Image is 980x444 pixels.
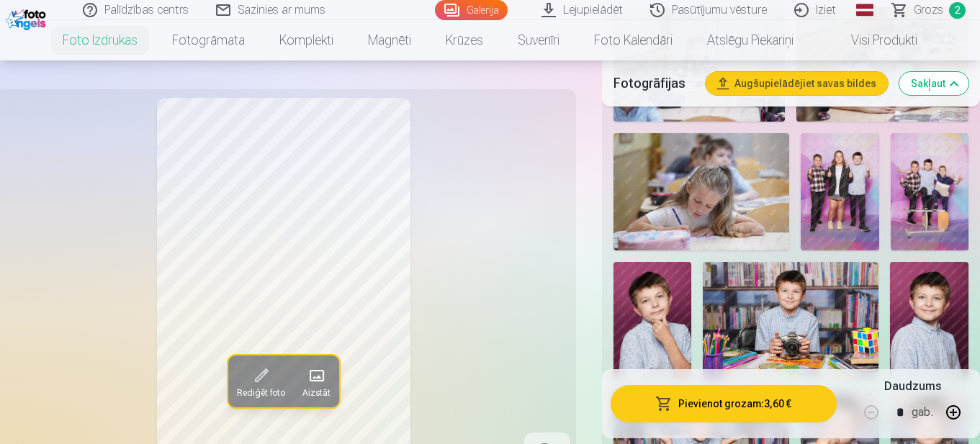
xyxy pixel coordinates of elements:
[45,20,155,60] a: Foto izdrukas
[6,6,50,30] img: /fa1
[914,1,943,19] span: Grozs
[428,20,500,60] a: Krūzes
[613,73,694,94] h5: Fotogrāfijas
[351,20,428,60] a: Magnēti
[262,20,351,60] a: Komplekti
[577,20,690,60] a: Foto kalendāri
[294,355,339,407] button: Aizstāt
[228,355,294,407] button: Rediģēt foto
[811,20,935,60] a: Visi produkti
[237,387,285,399] span: Rediģēt foto
[302,387,331,399] span: Aizstāt
[884,378,941,395] h5: Daudzums
[500,20,577,60] a: Suvenīri
[912,395,933,430] div: gab.
[690,20,811,60] a: Atslēgu piekariņi
[706,72,888,95] button: Augšupielādējiet savas bildes
[899,72,968,95] button: Sakļaut
[155,20,262,60] a: Fotogrāmata
[611,385,837,422] button: Pievienot grozam:3,60 €
[949,2,966,19] span: 2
